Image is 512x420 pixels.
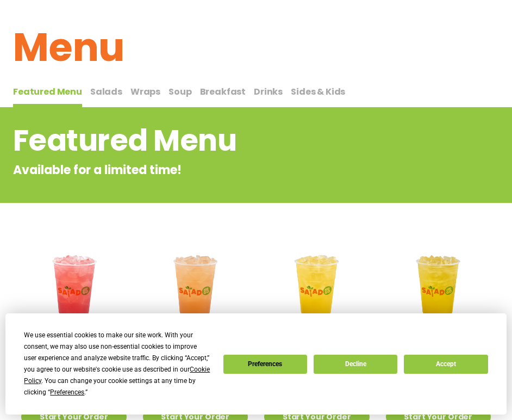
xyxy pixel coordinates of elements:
[143,240,248,345] img: Product photo for Summer Stone Fruit Lemonade
[404,355,488,374] button: Accept
[13,161,411,179] p: Available for a limited time!
[90,85,122,98] span: Salads
[5,313,507,415] div: Cookie Consent Prompt
[13,119,411,163] h2: Featured Menu
[130,85,160,98] span: Wraps
[24,330,210,398] div: We use essential cookies to make our site work. With your consent, we may also use non-essential ...
[200,85,246,98] span: Breakfast
[291,85,345,98] span: Sides & Kids
[21,240,127,345] img: Product photo for Blackberry Bramble Lemonade
[13,18,499,77] h1: Menu
[386,240,491,345] img: Product photo for Mango Grove Lemonade
[13,81,499,108] div: Tabbed content
[168,85,191,98] span: Soup
[13,85,82,98] span: Featured Menu
[314,355,397,374] button: Decline
[223,355,307,374] button: Preferences
[50,388,84,396] span: Preferences
[254,85,283,98] span: Drinks
[264,240,370,345] img: Product photo for Sunkissed Yuzu Lemonade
